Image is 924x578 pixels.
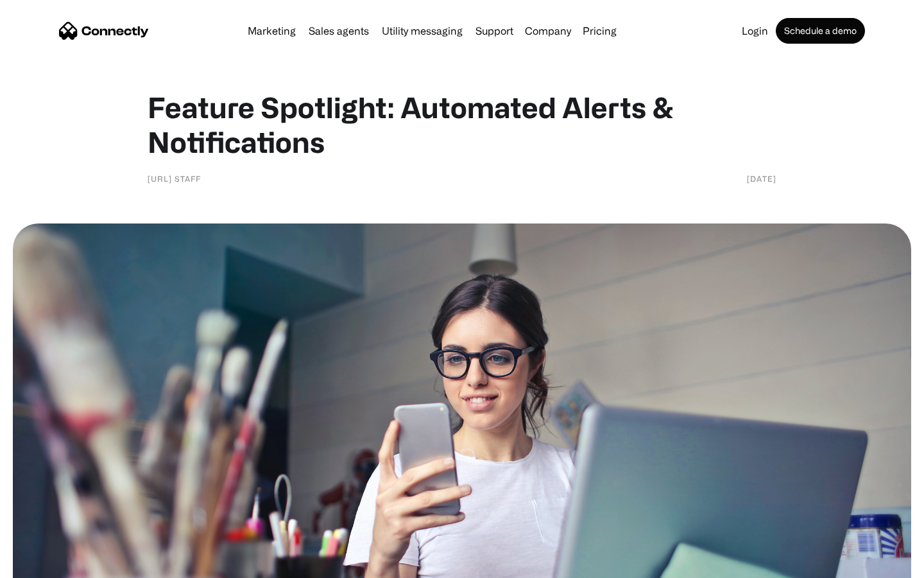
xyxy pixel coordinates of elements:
div: [DATE] [747,172,776,185]
h1: Feature Spotlight: Automated Alerts & Notifications [148,90,776,159]
a: Login [737,26,773,36]
a: Marketing [243,26,301,36]
a: Sales agents [304,26,374,36]
a: Utility messaging [377,26,468,36]
a: Schedule a demo [776,18,865,44]
div: Company [525,22,571,40]
a: Pricing [577,26,622,36]
a: Support [470,26,518,36]
aside: Language selected: English [13,556,77,574]
div: [URL] staff [148,172,201,185]
ul: Language list [26,556,77,574]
